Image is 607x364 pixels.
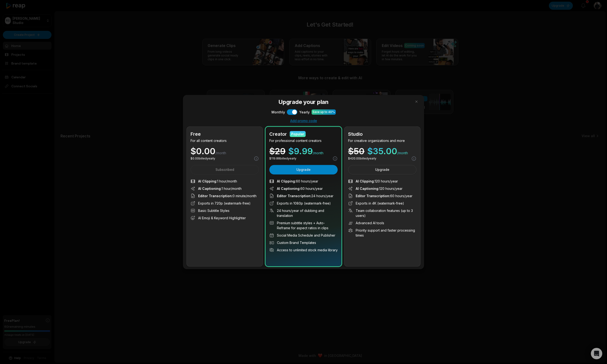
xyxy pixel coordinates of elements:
span: AI Clipping : [198,179,217,183]
span: 120 hours/year [356,179,398,184]
li: Basic Subtitle Styles [191,208,259,213]
span: AI Captioning : [356,187,379,191]
span: 60 hours/year [277,179,318,184]
li: Custom Brand Templates [269,240,338,245]
span: 120 hours/year [356,186,402,191]
div: Popular [291,131,304,136]
button: Upgrade [269,165,338,174]
div: $ 29 [269,147,285,155]
span: AI Captioning : [198,187,222,191]
span: /month [215,151,226,155]
span: AI Clipping : [277,179,296,183]
li: Exports in 1080p (watermark-free) [269,201,338,206]
span: Monthly [271,110,285,115]
span: 24 hours/year [277,193,333,198]
span: AI Captioning : [277,187,300,191]
span: Yearly [299,110,310,115]
h2: Free [191,131,201,138]
span: 1 hour/month [198,186,242,191]
span: $ 0.00 [191,147,215,155]
span: Editor Transcription : [356,194,390,198]
span: $ 9.99 [288,147,313,155]
span: Editor Transcription : [198,194,233,198]
li: Exports in 4K (watermark-free) [348,201,416,206]
p: For creative organizations and more [348,138,416,143]
span: /month [397,151,408,155]
div: Save up to 40% [313,110,335,114]
span: /month [313,151,323,155]
p: $ 420.00 billed yearly [348,156,376,161]
li: Advanced AI tools [348,220,416,225]
li: Exports in 720p (watermark-free) [191,201,259,206]
p: For professional content creators [269,138,338,143]
li: AI Emoji & Keyword Highlighter [191,215,259,220]
span: $ 35.00 [367,147,397,155]
span: 60 hours/year [277,186,323,191]
p: $ 0.00 billed yearly [191,156,215,161]
li: Team collaboration features (up to 3 users) [348,208,416,218]
span: 1 hour/month [198,179,237,184]
div: Add promo code [187,119,420,123]
span: 60 hours/year [356,193,412,198]
span: Editor Transcription : [277,194,311,198]
li: Priority support and faster processing times [348,228,416,238]
p: For all content creators [191,138,259,143]
div: $ 50 [348,147,364,155]
h2: Creator [269,131,287,138]
h2: Studio [348,131,363,138]
li: Premium subtitle styles + Auto-Reframe for aspect ratios in clips [269,220,338,230]
span: 0 minute/month [198,193,257,198]
h3: Upgrade your plan [187,98,420,106]
li: 24 hours/year of dubbing and translation [269,208,338,218]
li: Social Media Schedule and Publisher [269,233,338,238]
p: $ 119.88 billed yearly [269,156,296,161]
span: AI Clipping : [356,179,375,183]
button: Upgrade [348,165,416,174]
li: Access to unlimited stock media library [269,247,338,252]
